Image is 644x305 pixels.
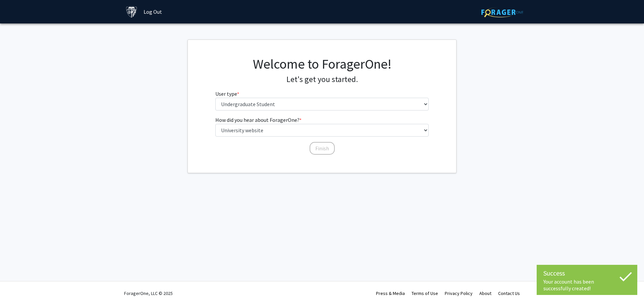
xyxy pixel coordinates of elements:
[215,116,302,124] label: How did you hear about ForagerOne?
[215,90,239,98] label: User type
[124,282,173,305] div: ForagerOne, LLC © 2025
[498,290,520,296] a: Contact Us
[481,7,523,17] img: ForagerOne Logo
[376,290,405,296] a: Press & Media
[215,75,429,84] h4: Let's get you started.
[543,278,631,292] div: Your account has been successfully created!
[5,275,29,300] iframe: Chat
[479,290,491,296] a: About
[126,6,138,18] img: Johns Hopkins University Logo
[412,290,438,296] a: Terms of Use
[543,268,631,278] div: Success
[445,290,473,296] a: Privacy Policy
[310,142,335,155] button: Finish
[215,56,429,72] h1: Welcome to ForagerOne!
